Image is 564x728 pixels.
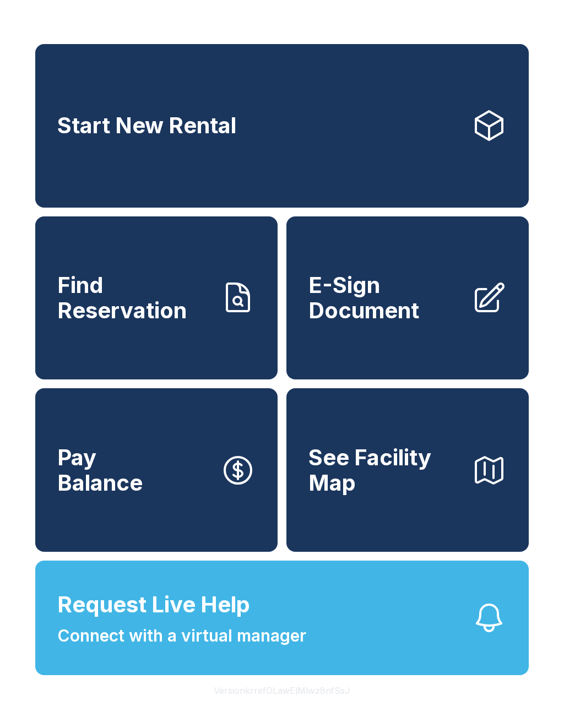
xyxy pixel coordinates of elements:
[57,113,236,138] span: Start New Rental
[57,445,143,495] span: Pay Balance
[35,216,278,380] a: Find Reservation
[205,675,359,706] button: VersionkrrefDLawElMlwz8nfSsJ
[57,588,250,621] span: Request Live Help
[57,273,211,323] span: Find Reservation
[57,623,306,648] span: Connect with a virtual manager
[35,388,278,552] button: PayBalance
[35,561,529,675] button: Request Live HelpConnect with a virtual manager
[286,216,529,380] a: E-Sign Document
[35,44,529,208] a: Start New Rental
[308,273,463,323] span: E-Sign Document
[286,388,529,552] button: See Facility Map
[308,445,463,495] span: See Facility Map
